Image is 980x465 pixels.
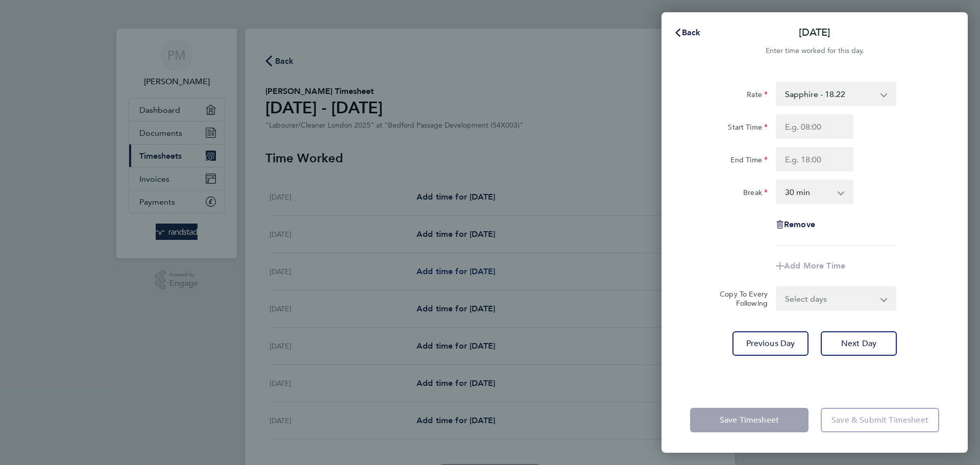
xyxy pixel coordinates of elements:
[712,289,768,308] label: Copy To Every Following
[743,188,768,200] label: Break
[682,28,701,37] span: Back
[728,123,768,135] label: Start Time
[841,338,876,349] span: Next Day
[776,147,853,172] input: E.g. 18:00
[664,22,711,43] button: Back
[784,219,815,229] span: Remove
[661,45,968,57] div: Enter time worked for this day.
[747,90,768,102] label: Rate
[776,221,815,229] button: Remove
[799,26,830,40] p: [DATE]
[776,114,853,139] input: E.g. 08:00
[730,155,768,167] label: End Time
[746,338,795,349] span: Previous Day
[821,331,897,356] button: Next Day
[732,331,808,356] button: Previous Day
